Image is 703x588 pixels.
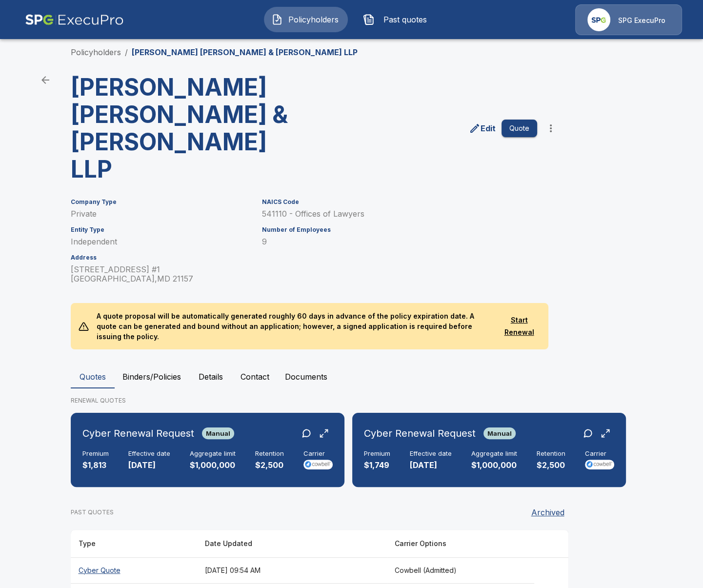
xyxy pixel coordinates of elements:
[471,450,517,458] h6: Aggregate limit
[189,365,233,388] button: Details
[303,460,333,469] img: Carrier
[467,121,498,136] a: edit
[71,365,633,388] div: policyholder tabs
[410,460,452,471] p: [DATE]
[537,460,565,471] p: $2,500
[71,396,633,405] p: RENEWAL QUOTES
[115,365,189,388] button: Binders/Policies
[202,429,234,437] span: Manual
[71,508,114,517] p: PAST QUOTES
[287,14,341,25] span: Policyholders
[527,503,568,522] button: Archived
[71,74,312,183] h3: [PERSON_NAME] [PERSON_NAME] & [PERSON_NAME] LLP
[233,365,277,388] button: Contact
[71,47,121,57] a: Policyholders
[71,265,250,284] p: [STREET_ADDRESS] #1 [GEOGRAPHIC_DATA] , MD 21157
[587,8,610,31] img: Agency Icon
[537,450,565,458] h6: Retention
[618,16,665,25] p: SPG ExecuPro
[128,460,170,471] p: [DATE]
[71,209,250,219] p: Private
[262,209,537,219] p: 541110 - Offices of Lawyers
[128,450,170,458] h6: Effective date
[255,460,284,471] p: $2,500
[262,237,537,246] p: 9
[82,450,109,458] h6: Premium
[498,311,540,341] button: Start Renewal
[71,237,250,246] p: Independent
[471,460,517,471] p: $1,000,000
[364,450,390,458] h6: Premium
[271,14,283,25] img: Policyholders Icon
[71,254,250,261] h6: Address
[190,460,236,471] p: $1,000,000
[410,450,452,458] h6: Effective date
[71,46,358,58] nav: breadcrumb
[190,450,236,458] h6: Aggregate limit
[71,226,250,233] h6: Entity Type
[303,450,333,458] h6: Carrier
[132,46,358,58] p: [PERSON_NAME] [PERSON_NAME] & [PERSON_NAME] LLP
[71,199,250,205] h6: Company Type
[541,119,561,138] button: more
[387,557,535,583] th: Cowbell (Admitted)
[277,365,335,388] button: Documents
[71,557,197,583] th: Cyber Quote
[575,4,682,35] a: Agency IconSPG ExecuPro
[356,7,440,32] button: Past quotes IconPast quotes
[502,120,537,138] button: Quote
[255,450,284,458] h6: Retention
[585,460,614,469] img: Carrier
[363,14,375,25] img: Past quotes Icon
[585,450,614,458] h6: Carrier
[197,530,387,558] th: Date Updated
[481,122,496,134] p: Edit
[364,460,390,471] p: $1,749
[364,426,476,441] h6: Cyber Renewal Request
[483,429,516,437] span: Manual
[125,46,128,58] li: /
[262,226,537,233] h6: Number of Employees
[71,530,197,558] th: Type
[262,199,537,205] h6: NAICS Code
[387,530,535,558] th: Carrier Options
[71,365,115,388] button: Quotes
[197,557,387,583] th: [DATE] 09:54 AM
[25,4,124,35] img: AA Logo
[379,14,432,25] span: Past quotes
[89,303,498,349] p: A quote proposal will be automatically generated roughly 60 days in advance of the policy expirat...
[82,426,194,441] h6: Cyber Renewal Request
[82,460,109,471] p: $1,813
[36,70,55,90] a: back
[264,7,348,32] button: Policyholders IconPolicyholders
